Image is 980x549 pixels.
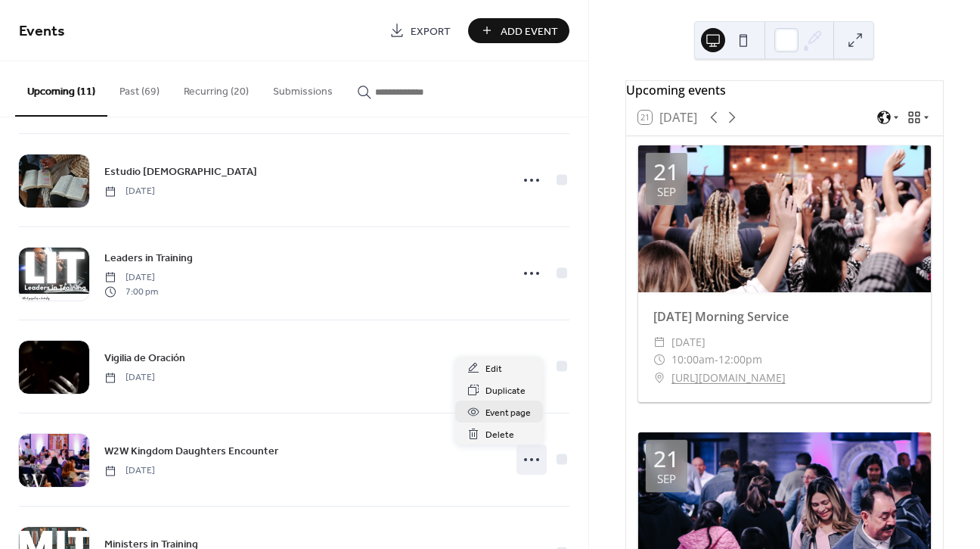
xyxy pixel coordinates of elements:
span: [DATE] [104,185,155,198]
button: Add Event [468,18,569,43]
button: Past (69) [107,61,172,115]
span: [DATE] [104,464,155,478]
a: Vigilia de Oración [104,349,185,367]
span: Estudio [DEMOGRAPHIC_DATA] [104,164,257,180]
button: Submissions [261,61,345,115]
span: W2W Kingdom Daughters Encounter [104,444,278,460]
div: ​ [653,333,665,351]
div: Sep [657,473,676,485]
div: Upcoming events [626,81,943,99]
a: Export [378,18,462,43]
span: [DATE] [104,371,155,385]
a: W2W Kingdom Daughters Encounter [104,442,278,460]
span: 7:00 pm [104,285,158,298]
span: Export [411,23,451,39]
span: Vigilia de Oración [104,351,185,367]
span: Leaders in Training [104,251,193,267]
span: Edit [485,361,502,377]
span: 12:00pm [718,351,762,369]
span: [DATE] [104,271,158,285]
a: Leaders in Training [104,249,193,267]
div: [DATE] Morning Service [638,307,931,326]
a: Estudio [DEMOGRAPHIC_DATA] [104,163,257,180]
span: Delete [485,427,514,443]
button: Recurring (20) [172,61,261,115]
a: [URL][DOMAIN_NAME] [671,369,786,387]
span: Duplicate [485,383,526,399]
div: 21 [653,448,679,470]
span: Event page [485,405,531,421]
span: Add Event [501,23,558,39]
span: 10:00am [671,351,715,369]
div: 21 [653,161,679,183]
span: [DATE] [671,333,706,351]
button: Upcoming (11) [15,61,107,117]
span: - [715,351,718,369]
div: Sep [657,186,676,198]
div: ​ [653,351,665,369]
span: Events [19,17,65,46]
div: ​ [653,369,665,387]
